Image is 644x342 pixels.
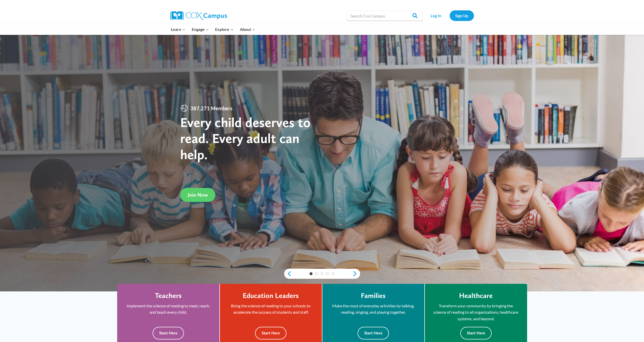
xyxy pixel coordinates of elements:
a: Sign Up [450,10,474,21]
h4: Families [361,291,386,300]
p: Implement the science of reading to meet, reach, and teach every child. [125,303,212,315]
a: 1 [309,272,313,275]
p: Make the most of everyday activities by talking, reading, singing, and playing together. [330,303,417,315]
a: 5 [331,272,335,275]
h4: Teachers [155,291,182,300]
button: Start Here [255,327,286,339]
div: content slider buttons [284,269,360,279]
a: 3 [321,272,324,275]
span: Join Now [188,192,208,198]
p: Bring the science of reading to your schools to accelerate the success of students and staff. [227,303,314,315]
a: Join Now [180,188,215,202]
h4: Healthcare [459,291,493,300]
a: Log In [425,10,447,21]
button: Start Here [358,327,389,339]
img: Cox Campus [170,11,227,20]
input: Search Cox Campus [347,11,423,21]
button: Start Here [460,327,492,339]
span: 387,271 Members [188,104,235,112]
a: 4 [326,272,329,275]
a: 2 [315,272,318,275]
button: Start Here [153,327,184,339]
nav: Primary Navigation [168,24,258,35]
span: Learn [171,26,185,33]
strong: Every child deserves to read. Every adult can help. [180,114,311,162]
p: Transform your community by bringing the science of reading to all organizations, healthcare syst... [432,303,520,322]
nav: Secondary Navigation [425,10,474,21]
span: Explore [215,26,233,33]
span: About [240,26,255,33]
a: next [352,271,360,277]
span: Engage [192,26,209,33]
a: previous [284,271,292,277]
h4: Education Leaders [243,291,299,300]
